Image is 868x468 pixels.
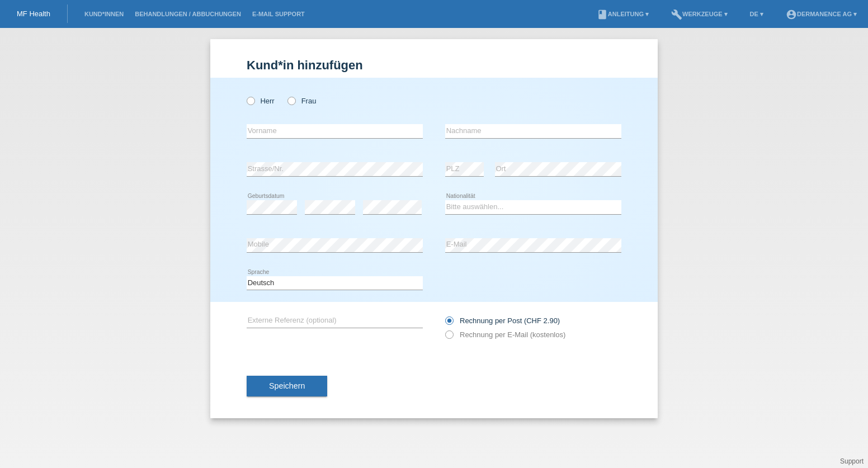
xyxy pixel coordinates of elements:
[597,9,608,20] i: book
[17,10,50,18] a: MF Health
[445,316,560,325] label: Rechnung per Post (CHF 2.90)
[445,330,452,344] input: Rechnung per E-Mail (kostenlos)
[744,11,769,17] a: DE ▾
[247,376,327,397] button: Speichern
[671,9,682,20] i: build
[129,11,247,17] a: Behandlungen / Abbuchungen
[269,381,305,390] span: Speichern
[247,11,310,17] a: E-Mail Support
[247,97,254,104] input: Herr
[786,9,797,20] i: account_circle
[780,11,862,17] a: account_circleDermanence AG ▾
[287,97,316,105] label: Frau
[840,457,864,465] a: Support
[591,11,654,17] a: bookAnleitung ▾
[445,316,452,330] input: Rechnung per Post (CHF 2.90)
[79,11,129,17] a: Kund*innen
[666,11,733,17] a: buildWerkzeuge ▾
[445,330,565,339] label: Rechnung per E-Mail (kostenlos)
[287,97,295,104] input: Frau
[247,58,621,72] h1: Kund*in hinzufügen
[247,97,275,105] label: Herr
